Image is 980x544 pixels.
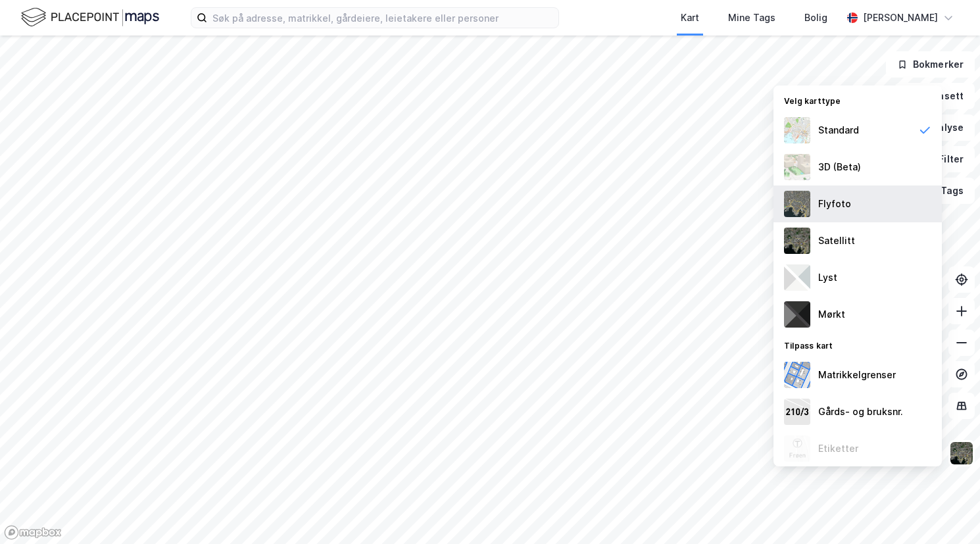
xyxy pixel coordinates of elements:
img: logo.f888ab2527a4732fd821a326f86c7f29.svg [21,6,159,29]
div: Flyfoto [818,196,851,212]
div: Satellitt [818,233,855,249]
div: Tilpass kart [773,333,942,357]
div: Etiketter [818,441,858,457]
img: luj3wr1y2y3+OchiMxRmMxRlscgabnMEmZ7DJGWxyBpucwSZnsMkZbHIGm5zBJmewyRlscgabnMEmZ7DJGWxyBpucwSZnsMkZ... [784,264,810,291]
input: Søk på adresse, matrikkel, gårdeiere, leietakere eller personer [207,8,558,28]
img: 9k= [949,441,974,466]
button: Tags [914,178,975,204]
div: Velg karttype [773,88,942,112]
div: Lyst [818,270,837,285]
img: cadastreBorders.cfe08de4b5ddd52a10de.jpeg [784,362,810,388]
iframe: Chat Widget [914,481,980,544]
button: Filter [912,146,975,172]
img: Z [784,117,810,143]
div: 3D (Beta) [818,159,861,175]
div: Standard [818,122,859,138]
img: Z [784,154,810,180]
a: Mapbox homepage [4,525,62,540]
div: Bolig [804,10,827,26]
button: Bokmerker [886,51,975,78]
button: Datasett [894,83,975,109]
img: cadastreKeys.547ab17ec502f5a4ef2b.jpeg [784,399,810,425]
img: Z [784,191,810,217]
div: Mørkt [818,307,845,322]
div: Kart [681,10,699,26]
div: Mine Tags [728,10,775,26]
div: Gårds- og bruksnr. [818,404,903,420]
img: Z [784,435,810,462]
div: [PERSON_NAME] [863,10,938,26]
img: nCdM7BzjoCAAAAAElFTkSuQmCC [784,301,810,328]
img: 9k= [784,228,810,254]
div: Matrikkelgrenser [818,367,896,383]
